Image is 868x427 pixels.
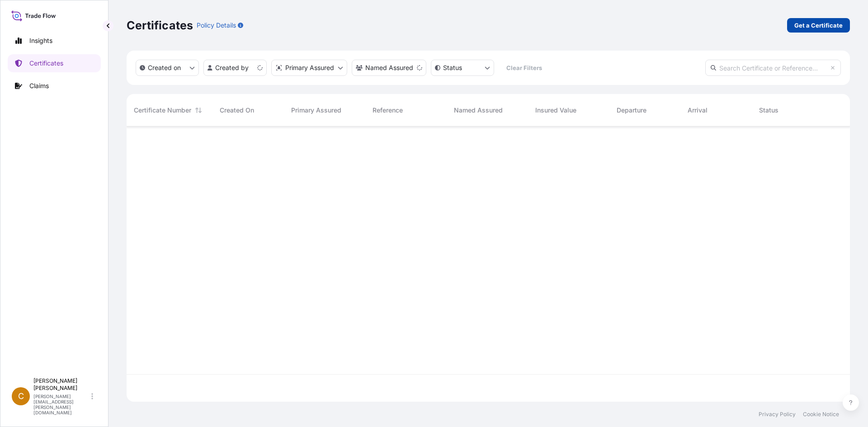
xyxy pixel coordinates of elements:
[29,81,49,90] p: Claims
[271,60,347,76] button: distributor Filter options
[18,392,24,401] span: C
[705,60,841,76] input: Search Certificate or Reference...
[617,106,646,115] span: Departure
[373,106,403,115] span: Reference
[220,106,254,115] span: Created On
[215,63,249,72] p: Created by
[33,394,90,415] p: [PERSON_NAME][EMAIL_ADDRESS][PERSON_NAME][DOMAIN_NAME]
[197,21,236,30] p: Policy Details
[134,106,191,115] span: Certificate Number
[759,411,796,418] a: Privacy Policy
[29,59,63,68] p: Certificates
[352,60,426,76] button: cargoOwner Filter options
[787,18,850,33] a: Get a Certificate
[136,60,199,76] button: createdOn Filter options
[365,63,413,72] p: Named Assured
[203,60,267,76] button: createdBy Filter options
[794,21,843,30] p: Get a Certificate
[285,63,334,72] p: Primary Assured
[127,18,193,33] p: Certificates
[688,106,708,115] span: Arrival
[454,106,503,115] span: Named Assured
[499,61,549,75] button: Clear Filters
[431,60,494,76] button: certificateStatus Filter options
[291,106,341,115] span: Primary Assured
[535,106,576,115] span: Insured Value
[8,77,101,95] a: Claims
[8,54,101,72] a: Certificates
[803,411,839,418] a: Cookie Notice
[506,63,542,72] p: Clear Filters
[33,377,90,392] p: [PERSON_NAME] [PERSON_NAME]
[29,36,52,45] p: Insights
[759,106,778,115] span: Status
[148,63,181,72] p: Created on
[193,105,204,116] button: Sort
[8,32,101,50] a: Insights
[443,63,462,72] p: Status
